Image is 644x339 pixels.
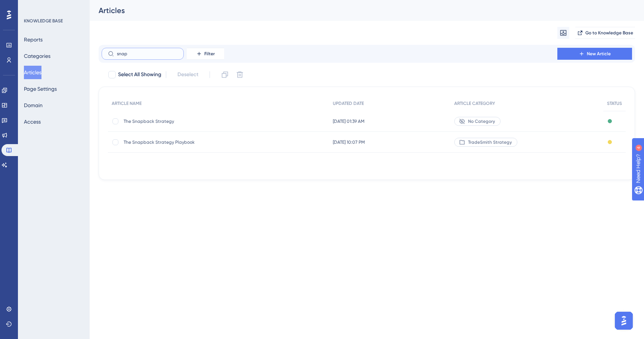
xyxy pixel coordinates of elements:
[117,51,177,56] input: Search
[24,115,41,128] button: Access
[24,49,50,63] button: Categories
[585,30,633,36] span: Go to Knowledge Base
[124,139,243,145] span: The Snapback Strategy Playbook
[24,66,41,79] button: Articles
[575,27,635,39] button: Go to Knowledge Base
[613,310,635,332] iframe: UserGuiding AI Assistant Launcher
[468,139,512,145] span: TradeSmith Strategy
[171,68,205,81] button: Deselect
[99,5,616,16] div: Articles
[557,48,632,60] button: New Article
[24,33,43,46] button: Reports
[333,100,364,106] span: UPDATED DATE
[118,70,161,79] span: Select All Showing
[18,2,47,11] span: Need Help?
[24,82,57,96] button: Page Settings
[333,118,365,124] span: [DATE] 01:39 AM
[333,139,365,145] span: [DATE] 10:07 PM
[124,118,243,124] span: The Snapback Strategy
[52,4,54,10] div: 4
[607,100,622,106] span: STATUS
[177,70,198,79] span: Deselect
[24,99,43,112] button: Domain
[204,51,215,57] span: Filter
[112,100,142,106] span: ARTICLE NAME
[24,18,63,24] div: KNOWLEDGE BASE
[468,118,495,124] span: No Category
[587,51,611,57] span: New Article
[454,100,495,106] span: ARTICLE CATEGORY
[187,48,224,60] button: Filter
